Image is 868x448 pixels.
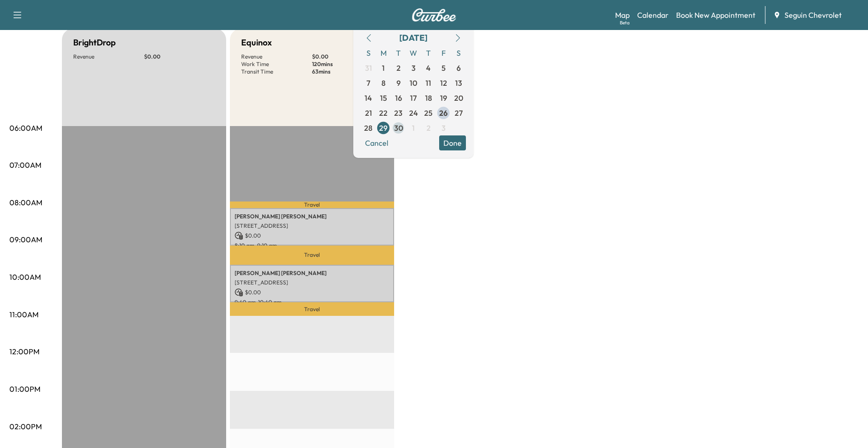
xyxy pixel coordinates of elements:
p: $ 0.00 [235,231,389,240]
span: 17 [410,92,417,104]
p: Travel [230,202,394,208]
p: Work Time [241,60,312,68]
p: 10:00AM [9,271,41,283]
h5: Equinox [241,36,272,49]
p: [STREET_ADDRESS] [235,279,389,286]
span: 19 [440,92,447,104]
span: 2 [396,62,401,74]
span: M [376,45,391,60]
span: 16 [395,92,402,104]
p: 63 mins [312,68,383,75]
span: T [391,45,406,60]
span: 4 [426,62,431,74]
span: 1 [412,122,415,134]
span: 29 [379,122,388,134]
span: 28 [364,122,373,134]
p: [PERSON_NAME] [PERSON_NAME] [235,269,389,277]
span: 3 [411,62,416,74]
span: 13 [455,77,462,89]
p: Transit Time [241,68,312,75]
p: Travel [230,302,394,315]
span: Seguin Chevrolet [784,9,842,21]
span: 14 [365,92,372,104]
span: S [451,45,466,60]
p: 11:00AM [9,309,38,320]
p: [PERSON_NAME] [PERSON_NAME] [235,213,389,220]
span: 31 [365,62,372,74]
span: 2 [426,122,431,134]
h5: BrightDrop [73,36,116,49]
button: Done [439,135,466,150]
p: 07:00AM [9,159,41,171]
span: 18 [425,92,432,104]
a: Book New Appointment [676,9,755,21]
span: F [436,45,451,60]
a: Calendar [637,9,669,21]
p: 08:00AM [9,197,42,208]
span: 10 [410,77,417,89]
span: 26 [439,107,448,119]
span: 1 [382,62,385,74]
span: W [406,45,421,60]
span: 22 [379,107,388,119]
p: 120 mins [312,60,383,68]
p: 12:00PM [9,346,39,357]
span: 11 [426,77,431,89]
p: 02:00PM [9,421,42,432]
button: Cancel [361,135,393,150]
p: 8:10 am - 9:10 am [235,242,389,249]
span: 12 [440,77,447,89]
span: 20 [454,92,463,104]
p: Revenue [73,53,144,60]
p: 09:00AM [9,234,42,245]
div: Beta [620,19,630,26]
p: 06:00AM [9,122,42,134]
span: S [361,45,376,60]
span: 24 [409,107,418,119]
p: 9:40 am - 10:40 am [235,299,389,306]
p: 01:00PM [9,383,40,395]
p: Travel [230,246,394,264]
img: Curbee Logo [411,8,457,22]
span: 7 [366,77,370,89]
div: [DATE] [399,31,427,45]
span: 30 [394,122,403,134]
span: 15 [380,92,387,104]
span: 3 [442,122,446,134]
span: 8 [381,77,386,89]
span: 23 [394,107,403,119]
span: 21 [365,107,372,119]
span: 27 [455,107,463,119]
a: MapBeta [615,9,630,21]
span: 25 [424,107,433,119]
span: 9 [396,77,401,89]
p: $ 0.00 [312,53,383,60]
p: $ 0.00 [144,53,215,60]
span: T [421,45,436,60]
p: [STREET_ADDRESS] [235,222,389,230]
p: $ 0.00 [235,288,389,297]
p: Revenue [241,53,312,60]
span: 6 [457,62,461,74]
span: 5 [442,62,446,74]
